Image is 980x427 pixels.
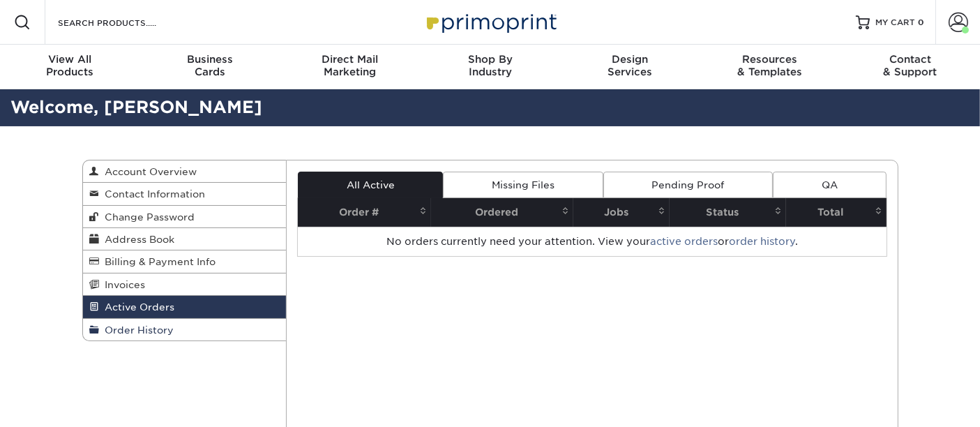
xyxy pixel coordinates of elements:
a: Resources& Templates [700,45,840,89]
img: Primoprint [421,7,560,37]
a: Pending Proof [603,172,773,198]
a: Order History [83,319,287,340]
span: Invoices [100,279,146,290]
div: & Support [840,53,980,78]
td: No orders currently need your attention. View your or . [298,227,887,256]
a: order history [729,236,795,247]
div: Marketing [280,53,420,78]
span: Account Overview [100,166,197,177]
a: Billing & Payment Info [83,250,287,273]
th: Status [670,198,786,227]
span: Resources [700,53,840,66]
a: Active Orders [83,296,287,318]
a: Contact Information [83,183,287,205]
span: Design [560,53,700,66]
span: Billing & Payment Info [100,256,216,267]
th: Total [786,198,886,227]
a: All Active [298,172,443,198]
span: Direct Mail [280,53,420,66]
a: Missing Files [443,172,603,198]
span: MY CART [875,17,915,29]
div: Services [560,53,700,78]
th: Ordered [431,198,573,227]
a: BusinessCards [140,45,280,89]
a: Direct MailMarketing [280,45,420,89]
th: Order # [298,198,431,227]
a: Invoices [83,274,287,296]
a: active orders [650,236,718,247]
a: Contact& Support [840,45,980,89]
a: Address Book [83,228,287,250]
span: Order History [100,324,174,336]
span: Active Orders [100,301,175,313]
span: Business [140,53,280,66]
a: Account Overview [83,160,287,183]
span: Shop By [420,53,560,66]
span: 0 [918,17,924,27]
span: Address Book [100,234,175,245]
div: Cards [140,53,280,78]
a: Change Password [83,206,287,228]
th: Jobs [573,198,670,227]
a: DesignServices [560,45,700,89]
div: & Templates [700,53,840,78]
div: Industry [420,53,560,78]
a: Shop ByIndustry [420,45,560,89]
span: Change Password [100,211,195,223]
span: Contact [840,53,980,66]
a: QA [773,172,886,198]
span: Contact Information [100,188,206,200]
input: SEARCH PRODUCTS..... [56,14,193,31]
